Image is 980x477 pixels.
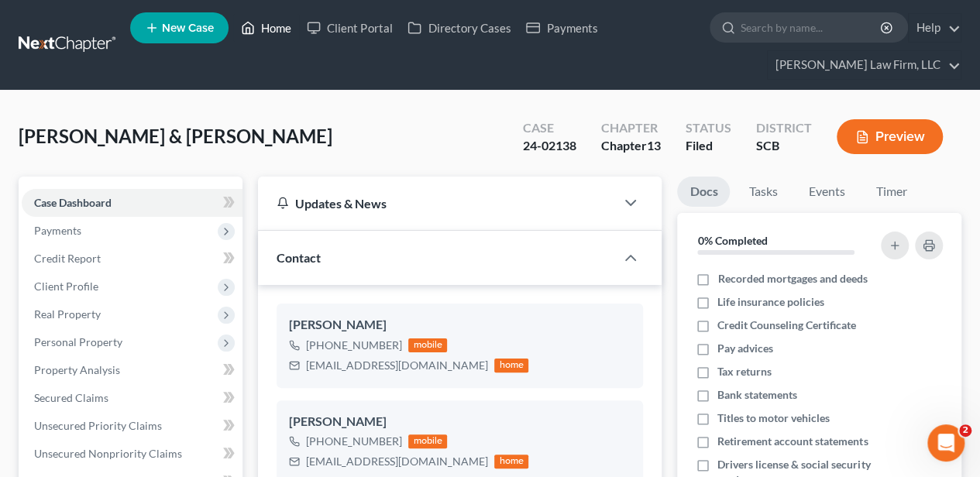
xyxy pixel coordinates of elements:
a: Docs [677,177,730,207]
a: Unsecured Priority Claims [22,412,242,440]
a: Events [796,177,857,207]
span: Life insurance policies [717,294,824,310]
span: 2 [959,424,971,437]
span: [PERSON_NAME] & [PERSON_NAME] [19,125,332,147]
a: Case Dashboard [22,189,242,217]
span: Case Dashboard [34,196,112,209]
a: Help [909,14,961,42]
span: Titles to motor vehicles [717,410,830,426]
div: 24-02138 [523,137,576,155]
div: Updates & News [277,195,597,211]
span: Payments [34,224,81,237]
div: Filed [686,137,731,155]
span: Secured Claims [34,391,108,404]
span: Retirement account statements [717,434,868,449]
span: Personal Property [34,335,122,348]
div: mobile [408,338,447,352]
div: SCB [756,137,812,155]
div: District [756,119,812,137]
div: [EMAIL_ADDRESS][DOMAIN_NAME] [306,454,488,469]
a: Client Portal [299,14,400,42]
a: Property Analysis [22,356,242,384]
a: Home [233,14,299,42]
iframe: Intercom live chat [927,424,965,462]
div: home [494,359,528,372]
span: New Case [162,22,214,34]
span: Recorded mortgages and deeds [717,271,867,287]
span: Contact [277,250,321,265]
a: Tasks [736,177,789,207]
span: Real Property [34,307,101,321]
a: Credit Report [22,245,242,273]
a: Secured Claims [22,384,242,412]
span: Bank statements [717,387,797,403]
span: Pay advices [717,341,773,356]
a: Payments [518,14,605,42]
span: Credit Counseling Certificate [717,317,856,333]
div: [PERSON_NAME] [289,413,631,431]
button: Preview [837,119,943,154]
div: [EMAIL_ADDRESS][DOMAIN_NAME] [306,358,488,373]
div: Status [686,119,731,137]
span: 13 [647,138,661,153]
div: Case [523,119,576,137]
span: Client Profile [34,280,98,293]
div: Chapter [601,119,661,137]
div: [PERSON_NAME] [289,316,631,335]
span: Tax returns [717,364,772,379]
div: [PHONE_NUMBER] [306,434,402,449]
div: [PHONE_NUMBER] [306,338,402,353]
span: Credit Report [34,252,101,265]
input: Search by name... [741,13,882,42]
a: Timer [863,177,919,207]
div: home [494,455,528,468]
span: Property Analysis [34,363,120,376]
div: Chapter [601,137,661,155]
a: [PERSON_NAME] Law Firm, LLC [768,51,961,79]
div: mobile [408,434,447,448]
a: Unsecured Nonpriority Claims [22,440,242,468]
a: Directory Cases [400,14,518,42]
span: Unsecured Priority Claims [34,419,162,432]
strong: 0% Completed [697,234,767,247]
span: Unsecured Nonpriority Claims [34,447,182,460]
